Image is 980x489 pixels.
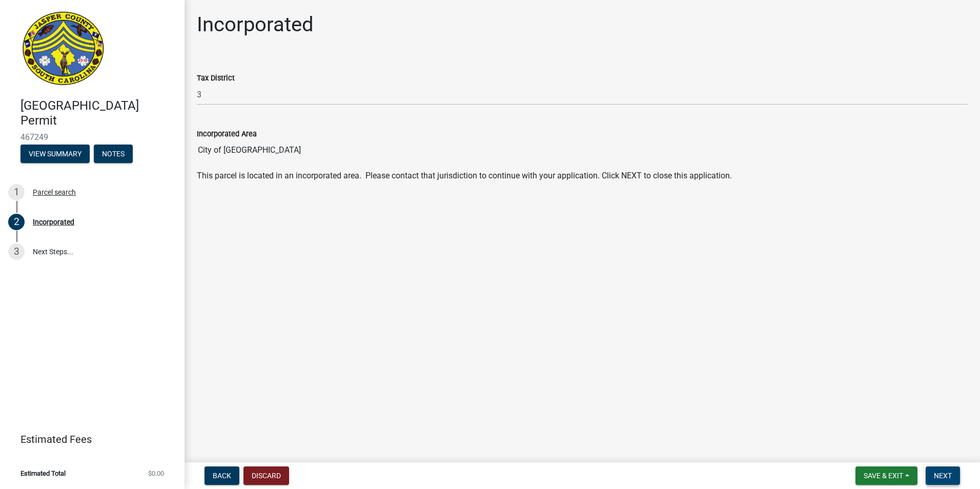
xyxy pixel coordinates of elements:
[243,466,289,485] button: Discard
[21,98,176,128] h4: [GEOGRAPHIC_DATA] Permit
[21,470,66,477] span: Estimated Total
[21,150,90,158] wm-modal-confirm: Summary
[8,214,25,230] div: 2
[94,150,133,158] wm-modal-confirm: Notes
[21,11,106,88] img: Jasper County, South Carolina
[33,218,74,226] div: Incorporated
[205,466,239,485] button: Back
[33,189,76,196] div: Parcel search
[94,145,133,163] button: Notes
[197,75,235,82] label: Tax District
[855,466,917,485] button: Save & Exit
[197,170,968,182] p: This parcel is located in an incorporated area. Please contact that jurisdiction to continue with...
[213,472,231,480] span: Back
[8,429,168,450] a: Estimated Fees
[934,472,952,480] span: Next
[197,12,314,37] h1: Incorporated
[21,132,164,142] span: 467249
[8,184,25,200] div: 1
[864,472,903,480] span: Save & Exit
[148,470,164,477] span: $0.00
[197,131,257,138] label: Incorporated Area
[926,466,960,485] button: Next
[21,145,90,163] button: View Summary
[8,243,25,260] div: 3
